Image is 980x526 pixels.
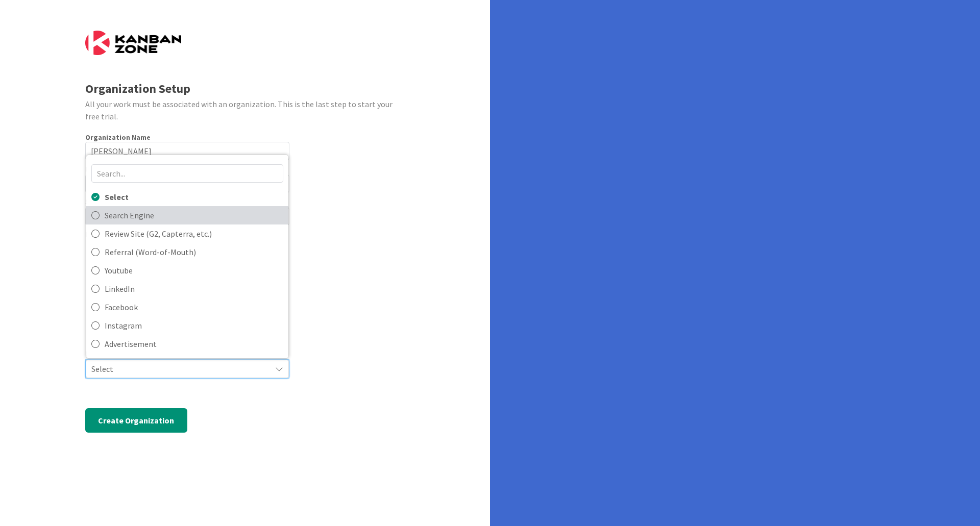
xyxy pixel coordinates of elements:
[105,208,283,223] span: Search Engine
[86,353,288,371] a: Live Event
[86,298,288,316] a: Facebook
[105,244,283,260] span: Referral (Word-of-Mouth)
[105,189,283,205] span: Select
[85,198,99,205] span: Size
[105,263,283,278] span: Youtube
[86,335,288,353] a: Advertisement
[105,336,283,352] span: Advertisement
[86,316,288,335] a: Instagram
[85,313,289,345] button: We have multiple tools but would like to have one platform
[85,80,405,98] div: Organization Setup
[85,231,270,238] div: How do you currently manage and measure your work?
[85,408,187,433] button: Create Organization
[85,133,151,142] label: Organization Name
[85,350,179,357] span: How did you hear about us?
[86,243,288,261] a: Referral (Word-of-Mouth)
[85,279,289,310] button: We use another tool, but it doesn't meet our needs
[86,206,288,224] a: Search Engine
[85,259,289,275] button: We mostly use spreadsheets, such as Excel
[85,98,405,122] div: All your work must be associated with an organization. This is the last step to start your free t...
[91,362,266,376] span: Select
[91,164,283,183] input: Search...
[86,224,288,243] a: Review Site (G2, Capterra, etc.)
[85,165,114,172] span: Industry
[105,299,283,315] span: Facebook
[86,188,288,206] a: Select
[85,240,289,256] button: We don't have a system and need one
[105,318,283,333] span: Instagram
[86,280,288,298] a: LinkedIn
[86,261,288,280] a: Youtube
[105,281,283,296] span: LinkedIn
[105,355,283,370] span: Live Event
[85,31,181,55] img: Kanban Zone
[105,226,283,241] span: Review Site (G2, Capterra, etc.)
